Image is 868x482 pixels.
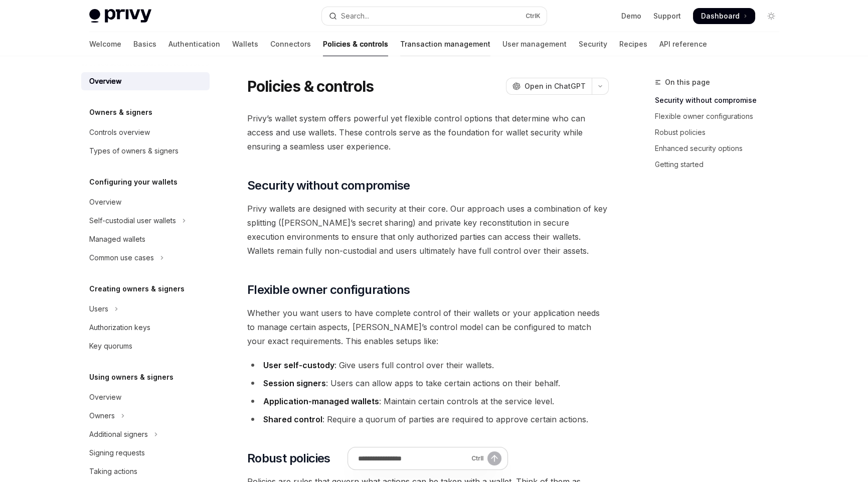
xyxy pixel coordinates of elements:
div: Self-custodial user wallets [89,215,176,227]
span: Whether you want users to have complete control of their wallets or your application needs to man... [247,306,609,348]
span: Ctrl K [526,12,541,20]
div: Overview [89,391,121,403]
div: Users [89,303,108,315]
li: : Give users full control over their wallets. [247,358,609,372]
h1: Policies & controls [247,77,374,95]
a: Flexible owner configurations [655,108,787,124]
a: Security without compromise [655,92,787,108]
li: : Maintain certain controls at the service level. [247,394,609,408]
input: Ask a question... [358,447,467,469]
h5: Configuring your wallets [89,176,178,188]
div: Additional signers [89,428,148,440]
a: Security [579,32,607,56]
a: Demo [621,11,641,21]
a: Taking actions [81,462,210,480]
button: Toggle Users section [81,300,210,318]
a: Overview [81,72,210,90]
div: Search... [341,10,369,22]
h5: Creating owners & signers [89,283,185,295]
a: Signing requests [81,444,210,462]
div: Key quorums [89,340,132,352]
a: Overview [81,193,210,211]
button: Send message [487,451,501,465]
a: Key quorums [81,337,210,355]
strong: Application-managed wallets [263,396,379,406]
a: Controls overview [81,123,210,141]
button: Open in ChatGPT [506,78,592,95]
a: Basics [133,32,156,56]
div: Signing requests [89,447,145,459]
span: Security without compromise [247,178,410,194]
a: Dashboard [693,8,755,24]
button: Toggle Self-custodial user wallets section [81,212,210,230]
a: Support [653,11,681,21]
div: Types of owners & signers [89,145,179,157]
a: Welcome [89,32,121,56]
a: API reference [659,32,707,56]
a: Wallets [232,32,258,56]
a: Enhanced security options [655,140,787,156]
strong: User self-custody [263,360,334,370]
a: Authentication [168,32,220,56]
span: Privy’s wallet system offers powerful yet flexible control options that determine who can access ... [247,111,609,153]
strong: Session signers [263,378,326,388]
a: Managed wallets [81,230,210,248]
button: Toggle dark mode [763,8,779,24]
span: Flexible owner configurations [247,282,410,298]
a: Robust policies [655,124,787,140]
div: Taking actions [89,465,137,477]
a: Getting started [655,156,787,173]
a: Transaction management [400,32,490,56]
div: Overview [89,196,121,208]
a: Policies & controls [323,32,388,56]
button: Toggle Additional signers section [81,425,210,443]
div: Authorization keys [89,322,150,334]
h5: Using owners & signers [89,371,173,383]
a: Overview [81,388,210,406]
button: Toggle Common use cases section [81,249,210,267]
div: Managed wallets [89,233,145,245]
span: Privy wallets are designed with security at their core. Our approach uses a combination of key sp... [247,202,609,258]
a: Connectors [270,32,311,56]
h5: Owners & signers [89,106,152,118]
a: Types of owners & signers [81,142,210,160]
img: light logo [89,9,151,23]
button: Toggle Owners section [81,407,210,425]
div: Common use cases [89,252,154,264]
div: Overview [89,75,121,87]
span: Open in ChatGPT [525,81,586,91]
strong: Shared control [263,414,322,424]
a: User management [502,32,567,56]
span: Dashboard [701,11,740,21]
span: On this page [665,76,710,88]
li: : Require a quorum of parties are required to approve certain actions. [247,412,609,426]
div: Owners [89,410,115,422]
a: Authorization keys [81,318,210,337]
a: Recipes [619,32,647,56]
button: Open search [322,7,547,25]
div: Controls overview [89,126,150,138]
li: : Users can allow apps to take certain actions on their behalf. [247,376,609,390]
